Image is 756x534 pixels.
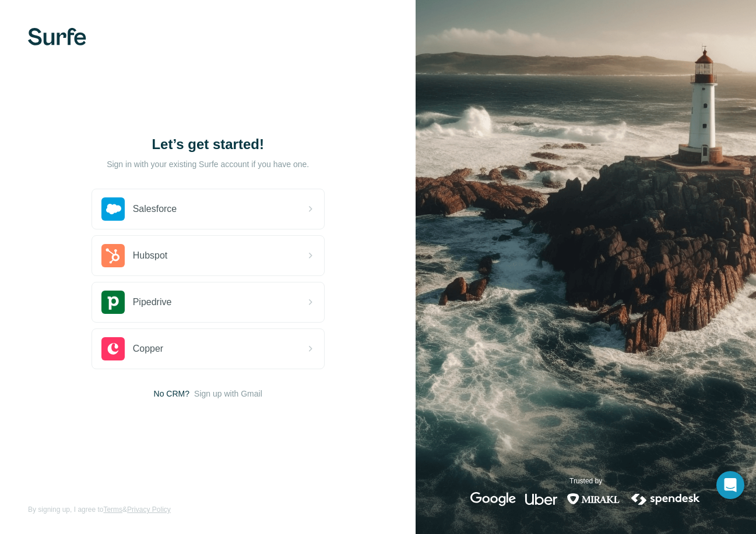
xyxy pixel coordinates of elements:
h1: Let’s get started! [92,135,325,154]
span: Copper [133,342,163,356]
button: Sign up with Gmail [194,388,262,399]
p: Sign in with your existing Surfe account if you have one. [107,158,309,170]
img: hubspot's logo [101,244,125,267]
span: Pipedrive [133,295,172,309]
img: google's logo [470,492,516,506]
span: Salesforce [133,202,177,216]
img: salesforce's logo [101,197,125,221]
span: Hubspot [133,249,168,263]
div: Open Intercom Messenger [716,471,744,499]
img: uber's logo [525,492,557,506]
img: Surfe's logo [28,28,86,45]
a: Terms [103,505,122,514]
p: Trusted by [569,476,602,486]
a: Privacy Policy [127,505,171,514]
img: copper's logo [101,337,125,360]
img: spendesk's logo [630,492,702,506]
span: No CRM? [154,388,189,399]
img: pipedrive's logo [101,291,125,314]
span: By signing up, I agree to & [28,504,171,515]
img: mirakl's logo [567,492,620,506]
